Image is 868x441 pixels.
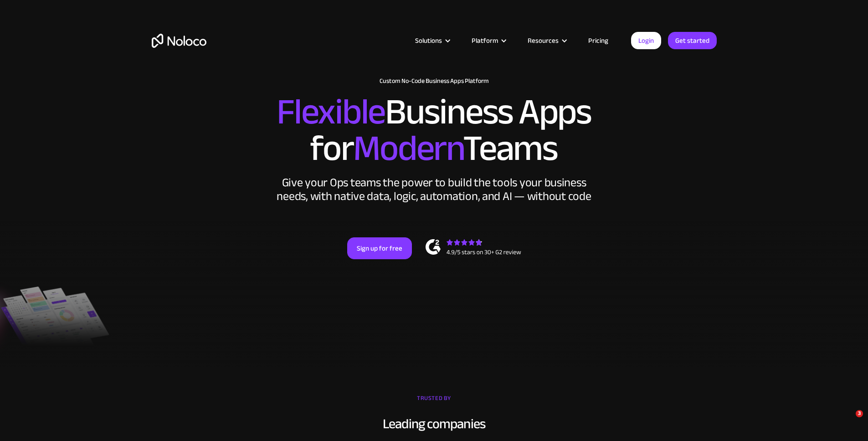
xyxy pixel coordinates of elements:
[472,35,498,46] div: Platform
[152,34,206,48] a: home
[275,176,594,203] div: Give your Ops teams the power to build the tools your business needs, with native data, logic, au...
[856,410,863,417] span: 3
[577,35,620,46] a: Pricing
[668,32,717,49] a: Get started
[277,78,385,146] span: Flexible
[152,94,717,167] h2: Business Apps for Teams
[415,35,442,46] div: Solutions
[837,410,859,432] iframe: Intercom live chat
[516,35,577,46] div: Resources
[528,35,559,46] div: Resources
[631,32,661,49] a: Login
[404,35,460,46] div: Solutions
[460,35,516,46] div: Platform
[353,114,463,182] span: Modern
[347,237,412,259] a: Sign up for free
